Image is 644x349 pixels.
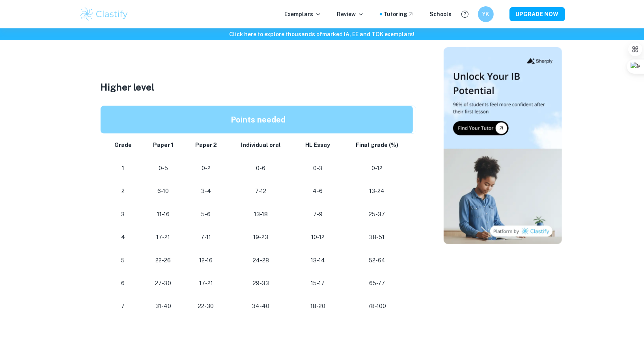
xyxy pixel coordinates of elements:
[190,232,221,243] p: 7-11
[231,115,286,124] strong: Points needed
[190,278,221,289] p: 17-21
[301,209,335,220] p: 7-9
[301,232,335,243] p: 10-12
[305,142,330,148] strong: HL Essay
[285,10,321,19] p: Exemplars
[337,10,364,19] p: Review
[234,301,287,312] p: 34-40
[301,278,335,289] p: 15-17
[149,163,178,174] p: 0-5
[356,142,399,148] strong: Final grade (%)
[430,10,452,19] a: Schools
[348,301,407,312] p: 78-100
[101,80,416,94] h3: Higher level
[2,30,642,39] h6: Click here to explore thousands of marked IA, EE and TOK exemplars !
[149,232,178,243] p: 17-21
[149,255,178,266] p: 22-26
[195,142,217,148] strong: Paper 2
[234,186,287,197] p: 7-12
[301,255,335,266] p: 13-14
[348,186,407,197] p: 13-24
[110,301,136,312] p: 7
[149,186,178,197] p: 6-10
[234,209,287,220] p: 13-18
[458,7,472,21] button: Help and Feedback
[149,278,178,289] p: 27-30
[190,163,221,174] p: 0-2
[348,163,407,174] p: 0-12
[234,255,287,266] p: 24-28
[149,301,178,312] p: 31-40
[301,186,335,197] p: 4-6
[79,6,129,22] img: Clastify logo
[348,209,407,220] p: 25-37
[190,301,221,312] p: 22-30
[234,163,287,174] p: 0-6
[149,209,178,220] p: 11-16
[510,7,565,21] button: UPGRADE NOW
[348,232,407,243] p: 38-51
[110,186,136,197] p: 2
[444,47,562,244] img: Thumbnail
[110,209,136,220] p: 3
[153,142,174,148] strong: Paper 1
[481,10,490,19] h6: YK
[114,142,132,148] strong: Grade
[110,163,136,174] p: 1
[348,278,407,289] p: 65-77
[110,232,136,243] p: 4
[190,255,221,266] p: 12-16
[241,142,281,148] strong: Individual oral
[478,6,494,22] button: YK
[234,232,287,243] p: 19-23
[234,278,287,289] p: 29-33
[301,163,335,174] p: 0-3
[190,186,221,197] p: 3-4
[301,301,335,312] p: 18-20
[110,278,136,289] p: 6
[190,209,221,220] p: 5-6
[384,10,414,19] a: Tutoring
[348,255,407,266] p: 52-64
[110,255,136,266] p: 5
